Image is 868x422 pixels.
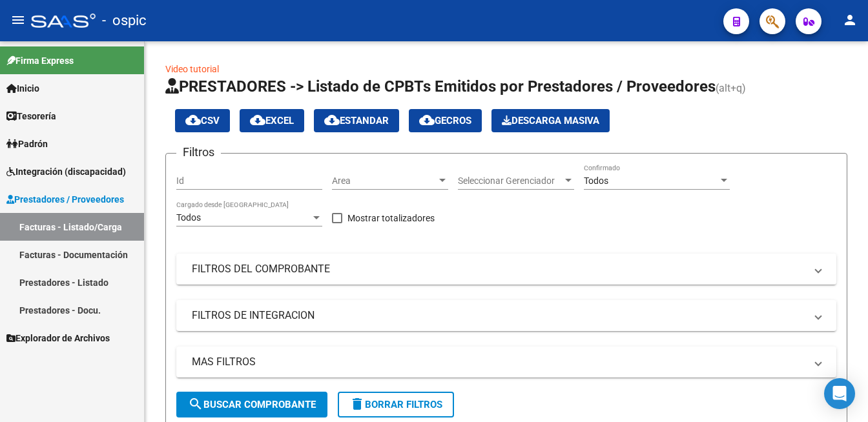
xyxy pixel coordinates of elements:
span: CSV [185,115,220,126]
mat-icon: search [188,396,203,412]
button: EXCEL [240,109,304,132]
mat-panel-title: MAS FILTROS [192,355,805,369]
span: Explorador de Archivos [6,331,110,345]
mat-icon: delete [349,396,365,412]
mat-expansion-panel-header: FILTROS DE INTEGRACION [176,300,836,331]
mat-expansion-panel-header: FILTROS DEL COMPROBANTE [176,254,836,285]
a: Video tutorial [165,64,219,74]
mat-expansion-panel-header: MAS FILTROS [176,347,836,377]
button: Buscar Comprobante [176,392,327,417]
span: Todos [176,212,201,223]
h3: Filtros [176,143,221,161]
span: Tesorería [6,109,56,123]
span: Area [332,176,437,186]
button: CSV [175,109,230,132]
app-download-masive: Descarga masiva de comprobantes (adjuntos) [491,109,610,132]
mat-icon: cloud_download [250,112,265,128]
span: Borrar Filtros [349,399,442,410]
span: Descarga Masiva [502,115,599,126]
span: Prestadores / Proveedores [6,192,124,206]
span: Inicio [6,81,39,95]
mat-icon: menu [10,12,26,28]
span: Integración (discapacidad) [6,165,126,179]
button: Borrar Filtros [338,392,454,417]
span: Buscar Comprobante [188,399,316,410]
span: Padrón [6,137,48,151]
span: Estandar [324,115,389,126]
mat-icon: person [842,12,858,28]
mat-icon: cloud_download [185,112,201,128]
mat-panel-title: FILTROS DEL COMPROBANTE [192,262,805,276]
mat-icon: cloud_download [419,112,435,128]
span: Firma Express [6,54,74,68]
button: Estandar [314,109,399,132]
button: Gecros [409,109,482,132]
button: Descarga Masiva [491,109,610,132]
span: PRESTADORES -> Listado de CPBTs Emitidos por Prestadores / Proveedores [165,77,716,95]
mat-icon: cloud_download [324,112,340,128]
span: EXCEL [250,115,294,126]
span: Mostrar totalizadores [347,210,435,226]
span: Gecros [419,115,471,126]
span: Todos [584,176,608,186]
span: (alt+q) [716,82,746,94]
span: Seleccionar Gerenciador [458,176,563,186]
div: Open Intercom Messenger [824,378,855,409]
span: - ospic [102,6,147,35]
mat-panel-title: FILTROS DE INTEGRACION [192,308,805,323]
